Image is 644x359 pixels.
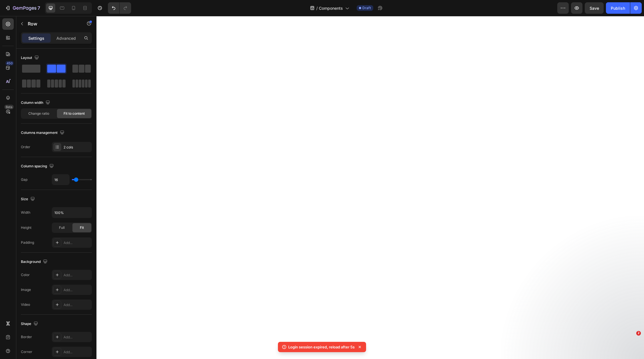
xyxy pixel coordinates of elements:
[28,111,49,116] span: Change ratio
[606,2,630,14] button: Publish
[5,61,14,66] div: 450
[52,174,69,185] input: Auto
[56,35,76,41] p: Advanced
[21,195,36,203] div: Size
[21,210,30,215] div: Width
[64,273,90,278] div: Add...
[64,145,90,150] div: 2 cols
[21,162,55,170] div: Column spacing
[21,144,30,150] div: Order
[64,287,90,293] div: Add...
[28,35,44,41] p: Settings
[585,2,604,14] button: Save
[37,5,40,11] p: 7
[52,207,92,218] input: Auto
[611,5,625,11] div: Publish
[64,302,90,308] div: Add...
[21,177,27,182] div: Gap
[28,20,76,27] p: Row
[21,287,31,292] div: Image
[636,331,641,336] span: 2
[21,320,39,328] div: Shape
[64,350,90,355] div: Add...
[96,16,644,359] iframe: Design area
[319,5,343,11] span: Components
[59,225,65,230] span: Full
[21,99,51,107] div: Column width
[64,335,90,340] div: Add...
[21,334,32,340] div: Border
[64,240,90,245] div: Add...
[64,111,85,116] span: Fit to content
[108,2,131,14] div: Undo/Redo
[4,105,14,109] div: Beta
[362,5,371,11] span: Draft
[21,272,30,277] div: Color
[590,6,599,11] span: Save
[625,340,638,353] iframe: Intercom live chat
[21,225,31,230] div: Height
[316,5,318,11] span: /
[21,240,34,245] div: Padding
[288,344,355,350] p: Login session expired, reload after 5s
[21,302,30,307] div: Video
[21,129,66,137] div: Columns management
[21,349,32,354] div: Corner
[21,258,49,266] div: Background
[21,54,40,62] div: Layout
[80,225,84,230] span: Fit
[2,2,43,14] button: 7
